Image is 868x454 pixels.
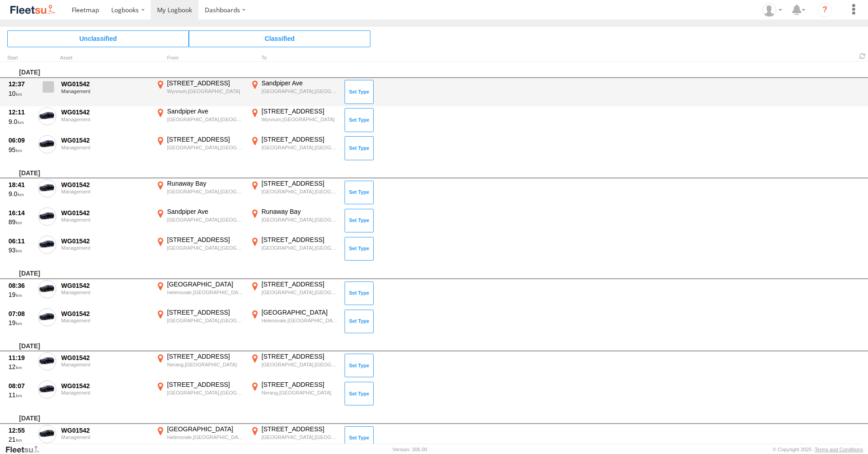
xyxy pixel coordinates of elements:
div: Management [61,145,149,150]
div: Management [61,217,149,222]
div: 19 [9,319,33,327]
label: Click to View Event Location [249,236,340,262]
div: Management [61,362,149,367]
div: [GEOGRAPHIC_DATA],[GEOGRAPHIC_DATA] [167,390,244,396]
button: Click to Set [345,382,374,405]
label: Click to View Event Location [249,280,340,306]
div: [GEOGRAPHIC_DATA],[GEOGRAPHIC_DATA] [261,245,338,251]
div: 9.0 [9,118,33,126]
label: Click to View Event Location [154,280,245,306]
label: Click to View Event Location [154,380,245,407]
div: Wynnum,[GEOGRAPHIC_DATA] [261,116,338,123]
div: 19 [9,291,33,299]
div: Management [61,434,149,440]
div: WG01542 [61,281,149,290]
div: [STREET_ADDRESS] [167,236,244,244]
label: Click to View Event Location [154,79,245,105]
label: Click to View Event Location [154,352,245,379]
label: Click to View Event Location [249,380,340,407]
div: [STREET_ADDRESS] [167,79,244,87]
button: Click to Set [345,310,374,333]
label: Click to View Event Location [154,425,245,451]
span: Refresh [857,52,868,60]
div: WG01542 [61,209,149,217]
div: 07:08 [9,310,33,318]
div: 95 [9,146,33,154]
label: Click to View Event Location [154,207,245,234]
div: [GEOGRAPHIC_DATA],[GEOGRAPHIC_DATA] [167,188,244,195]
div: [STREET_ADDRESS] [261,352,338,360]
label: Click to View Event Location [249,79,340,105]
div: Asset [60,56,151,60]
div: Sandpiper Ave [167,207,244,216]
div: Management [61,117,149,122]
label: Click to View Event Location [249,135,340,162]
div: [GEOGRAPHIC_DATA],[GEOGRAPHIC_DATA] [261,217,338,223]
div: WG01542 [61,181,149,189]
div: [STREET_ADDRESS] [261,380,338,389]
div: [GEOGRAPHIC_DATA],[GEOGRAPHIC_DATA] [167,217,244,223]
button: Click to Set [345,108,374,132]
div: Runaway Bay [261,207,338,216]
div: 06:09 [9,136,33,144]
div: 10 [9,89,33,98]
div: Management [61,89,149,94]
div: [GEOGRAPHIC_DATA] [167,425,244,433]
label: Click to View Event Location [249,425,340,451]
button: Click to Set [345,209,374,232]
div: [GEOGRAPHIC_DATA],[GEOGRAPHIC_DATA] [261,88,338,94]
div: 12:55 [9,426,33,434]
span: Click to view Unclassified Trips [7,30,189,47]
div: WG01542 [61,310,149,318]
div: 21 [9,435,33,444]
div: [GEOGRAPHIC_DATA],[GEOGRAPHIC_DATA] [261,434,338,440]
div: Sandpiper Ave [167,107,244,115]
div: Management [61,390,149,395]
div: WG01542 [61,426,149,434]
button: Click to Set [345,354,374,377]
div: 93 [9,246,33,254]
button: Click to Set [345,181,374,204]
div: [GEOGRAPHIC_DATA],[GEOGRAPHIC_DATA] [261,188,338,195]
div: Nerang,[GEOGRAPHIC_DATA] [261,390,338,396]
div: WG01542 [61,237,149,245]
div: Katie Topping [759,3,785,17]
div: 16:14 [9,209,33,217]
label: Click to View Event Location [154,236,245,262]
div: 08:36 [9,281,33,290]
div: [STREET_ADDRESS] [167,308,244,316]
label: Click to View Event Location [154,308,245,335]
div: [STREET_ADDRESS] [261,107,338,115]
button: Click to Set [345,80,374,104]
i: ? [818,3,832,17]
div: [STREET_ADDRESS] [261,135,338,143]
button: Click to Set [345,281,374,305]
div: 11:19 [9,354,33,362]
button: Click to Set [345,426,374,450]
label: Click to View Event Location [249,179,340,206]
div: [GEOGRAPHIC_DATA],[GEOGRAPHIC_DATA] [167,144,244,151]
label: Click to View Event Location [249,207,340,234]
div: Management [61,245,149,251]
a: Visit our Website [5,445,47,454]
div: [GEOGRAPHIC_DATA],[GEOGRAPHIC_DATA] [167,317,244,324]
img: fleetsu-logo-horizontal.svg [9,4,56,16]
div: WG01542 [61,136,149,144]
label: Click to View Event Location [154,135,245,162]
div: [STREET_ADDRESS] [261,280,338,288]
div: Helensvale,[GEOGRAPHIC_DATA] [167,434,244,440]
div: [GEOGRAPHIC_DATA],[GEOGRAPHIC_DATA] [167,245,244,251]
div: [STREET_ADDRESS] [261,425,338,433]
div: [GEOGRAPHIC_DATA],[GEOGRAPHIC_DATA] [261,289,338,296]
a: Terms and Conditions [815,447,863,452]
div: Helensvale,[GEOGRAPHIC_DATA] [167,289,244,296]
div: 06:11 [9,237,33,245]
div: From [154,56,245,60]
div: WG01542 [61,382,149,390]
div: Management [61,189,149,194]
div: WG01542 [61,80,149,88]
div: [GEOGRAPHIC_DATA],[GEOGRAPHIC_DATA] [261,361,338,368]
div: Management [61,318,149,323]
div: © Copyright 2025 - [773,447,863,452]
div: Management [61,290,149,295]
